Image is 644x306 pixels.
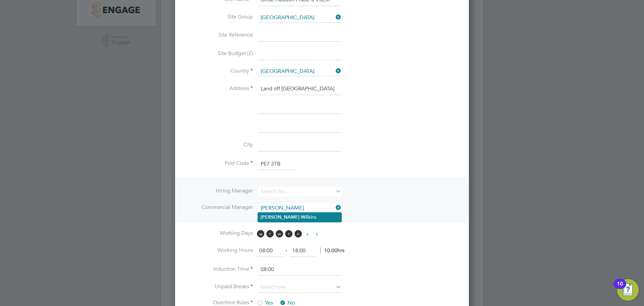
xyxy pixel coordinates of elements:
label: Hiring Manager [186,187,253,194]
input: Search for... [258,203,341,213]
label: Site Budget (£) [186,50,253,57]
input: Search for... [258,13,341,23]
div: 10 [617,284,623,293]
span: ‐ [284,247,288,254]
label: Address [186,85,253,92]
b: [PERSON_NAME] [261,214,300,220]
span: W [276,230,283,237]
input: 17:00 [290,245,316,257]
b: Wil [301,214,308,220]
span: T [266,230,274,237]
label: Working Days [186,230,253,237]
label: City [186,141,253,148]
input: Search for... [258,187,341,196]
label: Site Group [186,13,253,20]
label: Country [186,68,253,75]
li: kins [258,213,341,222]
span: F [294,230,302,237]
label: Working Hours [186,247,253,254]
span: M [257,230,264,237]
label: Induction Time [186,266,253,273]
input: 08:00 [257,245,283,257]
label: Site Reference [186,32,253,39]
input: Search for... [258,67,341,76]
span: T [285,230,292,237]
button: Open Resource Center, 10 new notifications [617,279,639,301]
span: S [304,230,311,237]
label: Commercial Manager [186,204,253,211]
span: 10.00hrs [320,247,344,254]
label: Post Code [186,160,253,167]
label: Unpaid Breaks [186,283,253,290]
span: S [313,230,321,237]
input: Select one [258,282,341,293]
